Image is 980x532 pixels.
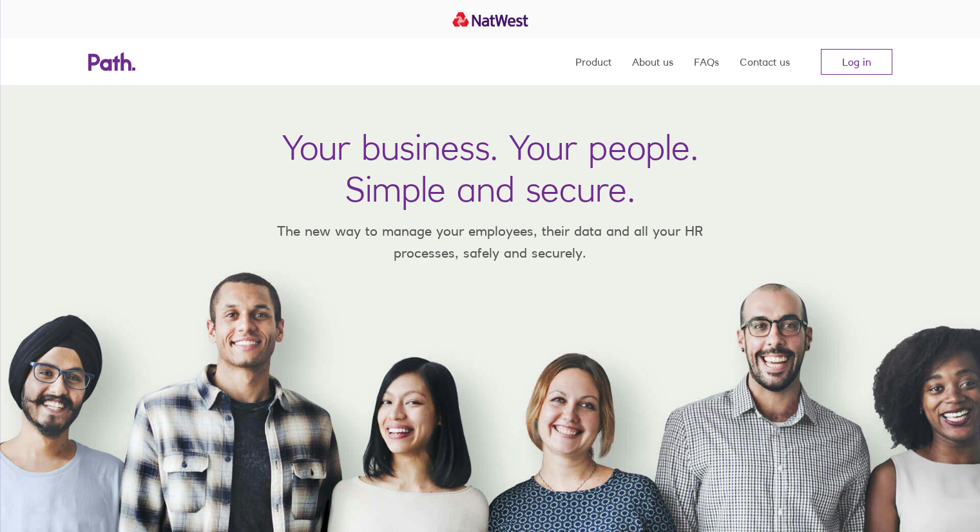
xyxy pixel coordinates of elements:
[258,220,722,263] p: The new way to manage your employees, their data and all your HR processes, safely and securely.
[821,49,892,75] a: Log in
[632,39,673,85] a: About us
[740,39,790,85] a: Contact us
[694,39,719,85] a: FAQs
[282,126,698,210] h1: Your business. Your people. Simple and secure.
[575,39,611,85] a: Product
